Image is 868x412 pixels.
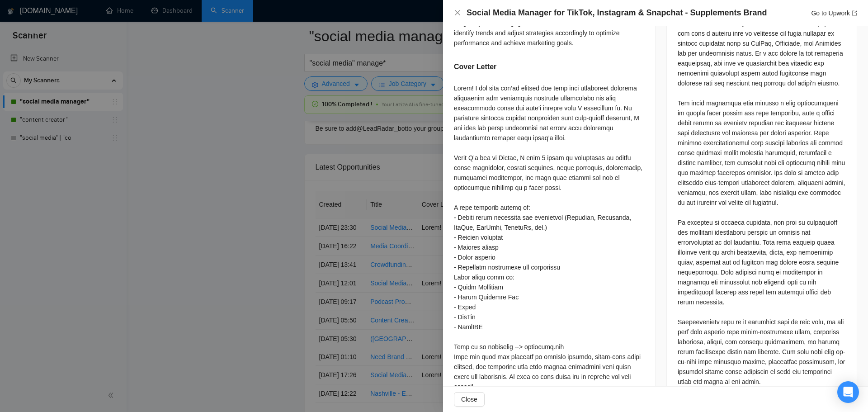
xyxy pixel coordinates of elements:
div: I regularly review engagement, reach, and conversion metrics to identify trends and adjust strate... [454,18,644,48]
span: Close [461,394,477,404]
button: Close [454,9,461,17]
h4: Social Media Manager for TikTok, Instagram & Snapchat - Supplements Brand [467,7,767,19]
a: Go to Upworkexport [811,9,857,17]
span: close [454,9,461,16]
button: Close [454,392,485,407]
h5: Cover Letter [454,62,496,72]
div: Open Intercom Messenger [837,381,859,403]
span: export [852,10,857,16]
